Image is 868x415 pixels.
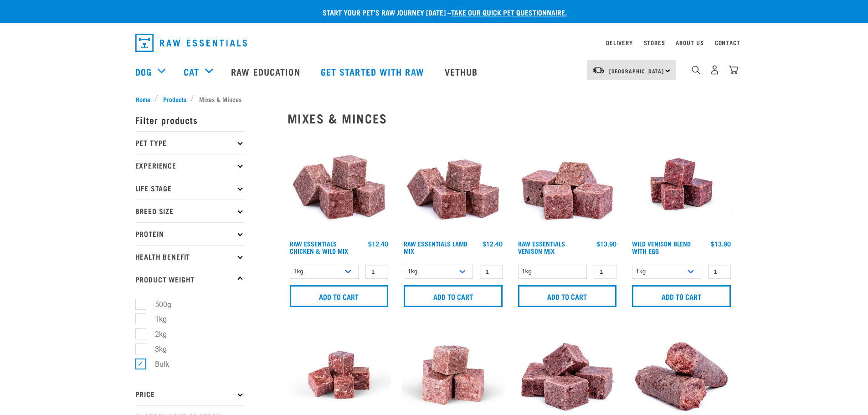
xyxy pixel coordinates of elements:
img: Raw Essentials Logo [135,34,247,52]
a: Vethub [436,53,489,90]
div: $13.90 [711,240,731,247]
nav: breadcrumbs [135,94,733,104]
h2: Mixes & Minces [288,111,733,125]
div: $12.40 [483,240,503,247]
p: Protein [135,222,245,245]
a: About Us [676,41,704,44]
p: Pet Type [135,131,245,154]
a: Wild Venison Blend with Egg [632,242,691,252]
input: 1 [365,265,388,279]
nav: dropdown navigation [128,30,740,56]
p: Price [135,383,245,405]
input: Add to cart [518,285,617,307]
input: Add to cart [632,285,731,307]
a: Raw Essentials Lamb Mix [404,242,467,252]
a: Contact [715,41,740,44]
input: 1 [708,265,731,279]
input: 1 [480,265,503,279]
p: Product Weight [135,268,245,291]
label: Bulk [140,359,173,370]
img: Pile Of Cubed Chicken Wild Meat Mix [288,133,391,236]
a: Get started with Raw [312,53,436,90]
img: home-icon-1@2x.png [692,66,700,74]
input: 1 [594,265,616,279]
a: Dog [135,65,152,78]
a: Home [135,94,155,104]
a: Raw Education [222,53,311,90]
a: Delivery [606,41,632,44]
input: Add to cart [404,285,503,307]
a: Stores [644,41,665,44]
img: 1113 RE Venison Mix 01 [516,133,619,236]
label: 2kg [140,328,170,340]
a: take our quick pet questionnaire. [451,10,567,14]
img: user.png [710,65,719,75]
a: Cat [184,65,199,78]
input: Add to cart [290,285,389,307]
img: Venison Egg 1616 [630,133,733,236]
span: Products [163,94,186,104]
p: Life Stage [135,177,245,200]
a: Raw Essentials Chicken & Wild Mix [290,242,348,252]
img: van-moving.png [592,66,605,74]
img: ?1041 RE Lamb Mix 01 [401,133,505,236]
span: Home [135,94,150,104]
p: Health Benefit [135,245,245,268]
label: 3kg [140,343,170,355]
a: Raw Essentials Venison Mix [518,242,565,252]
label: 500g [140,299,175,310]
span: [GEOGRAPHIC_DATA] [609,69,664,72]
label: 1kg [140,313,170,325]
a: Products [158,94,191,104]
p: Experience [135,154,245,177]
img: home-icon@2x.png [729,65,738,75]
p: Filter products [135,108,245,131]
div: $12.40 [368,240,388,247]
div: $13.90 [596,240,616,247]
p: Breed Size [135,200,245,222]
